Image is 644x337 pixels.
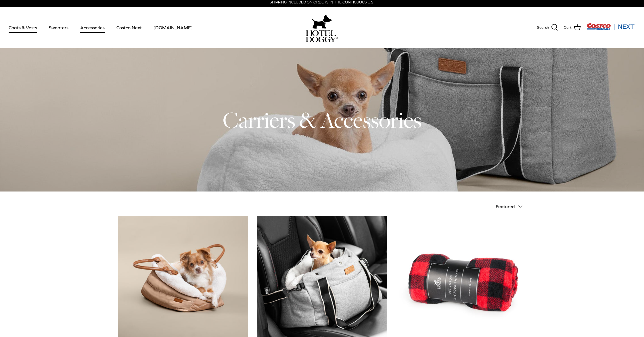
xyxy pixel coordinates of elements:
[537,25,549,31] span: Search
[312,13,332,30] img: hoteldoggy.com
[564,25,572,31] span: Cart
[118,106,526,134] h1: Carriers & Accessories
[111,18,147,37] a: Costco Next
[586,27,635,31] a: Visit Costco Next
[496,200,526,213] button: Featured
[44,18,74,37] a: Sweaters
[586,23,635,30] img: Costco Next
[564,24,581,31] a: Cart
[537,24,558,31] a: Search
[496,204,515,209] span: Featured
[306,13,338,42] a: hoteldoggy.com hoteldoggycom
[3,18,42,37] a: Coats & Vests
[148,18,198,37] a: [DOMAIN_NAME]
[306,30,338,42] img: hoteldoggycom
[75,18,110,37] a: Accessories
